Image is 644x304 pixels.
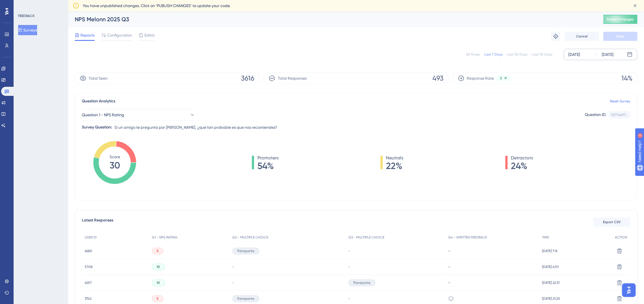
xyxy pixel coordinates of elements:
span: Configuration [107,32,132,39]
span: Question 1 - NPS Rating [82,111,124,118]
span: 24% [511,161,533,170]
span: 6257 [85,280,92,285]
span: Promoters [257,155,279,161]
span: [DATE] 7:16 [542,249,557,253]
span: Export CSV [603,220,621,224]
div: NPS Melonn 2025 Q3 [75,15,589,23]
span: TIME [542,235,549,240]
span: Transporte [237,296,254,301]
span: Si un amigo te pregunta por [PERSON_NAME], ¿qué tan probable es que nos recomiendes? [114,124,277,131]
span: 5 [157,249,159,253]
span: Save [616,34,624,39]
span: - [348,265,350,269]
span: - [232,280,234,285]
span: 10 [157,265,160,269]
div: Last 7 Days [484,52,502,57]
span: Q3 - MULTIPLE CHOICE [348,235,384,240]
div: Question ID: [585,111,606,119]
span: 6680 [85,249,92,253]
span: Q1 - NPS RATING [152,235,178,240]
div: - [448,248,536,254]
tspan: Score [110,155,120,159]
span: ACTION [615,235,627,240]
button: Cancel [565,32,599,41]
div: Survey Question: [82,124,112,131]
span: Need Help? [13,1,35,8]
span: - [348,296,350,301]
div: All Times [466,52,480,57]
span: Total Responses [278,75,307,82]
div: Last 90 Days [532,52,552,57]
span: 493 [432,74,443,83]
span: 3616 [241,74,254,83]
span: 5 [157,296,159,301]
span: Reports [80,32,95,39]
span: Latest Responses [82,217,113,227]
span: [DATE] 22:31 [542,280,559,285]
span: Transporte [353,280,370,285]
button: Surveys [18,25,37,35]
div: - [448,264,536,269]
span: 22% [386,161,403,170]
button: Question 1 - NPS Rating [82,109,195,121]
div: [DATE] [568,51,580,58]
span: USER ID [85,235,97,240]
span: Detractors [511,155,533,161]
iframe: UserGuiding AI Assistant Launcher [620,282,637,299]
span: [DATE] 6:59 [542,265,558,269]
div: 4 [39,3,41,7]
span: 5708 [85,265,93,269]
span: Question Analytics [82,98,115,105]
span: - [348,249,350,253]
span: Editor [144,32,155,39]
button: Export CSV [593,218,630,227]
span: [DATE] 21:20 [542,296,560,301]
span: 14% [621,74,632,83]
span: 5 [500,76,502,81]
span: - [232,265,234,269]
button: Publish Changes [603,15,637,24]
div: - [448,280,536,285]
div: FEEDBACK [18,14,35,18]
span: Transporte [237,249,254,253]
div: [DATE] [602,51,613,58]
span: You have unpublished changes. Click on ‘PUBLISH CHANGES’ to update your code. [83,2,230,9]
span: 3742 [85,296,91,301]
a: Reset Survey [610,99,630,104]
div: 5017de97... [611,113,628,117]
span: Q2 - MULTIPLE CHOICE [232,235,268,240]
span: Total Seen [89,75,108,82]
span: 10 [157,280,160,285]
span: Cancel [576,34,588,39]
span: Response Rate [467,75,494,82]
span: Q4 - WRITTEN FEEDBACK [448,235,487,240]
span: Neutrals [386,155,403,161]
div: Last 30 Days [507,52,527,57]
span: 54% [257,161,279,170]
tspan: 30 [110,160,120,171]
button: Save [603,32,637,41]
